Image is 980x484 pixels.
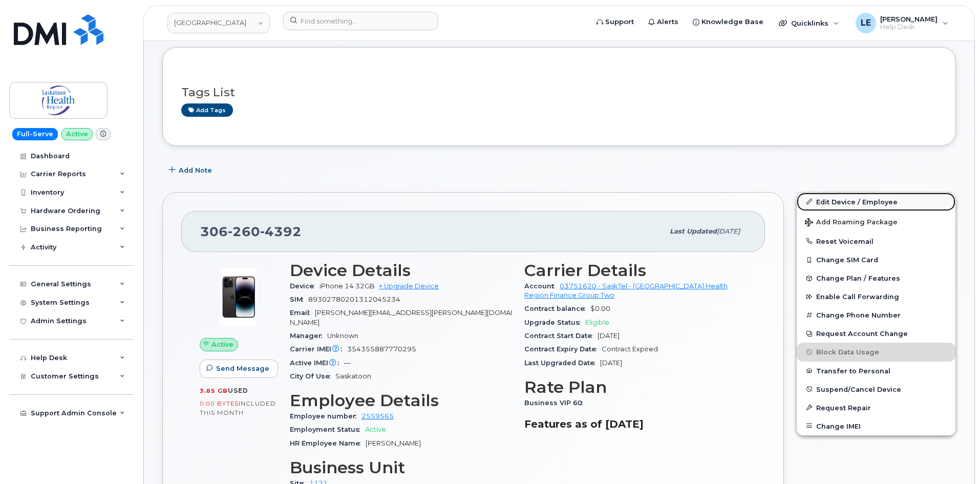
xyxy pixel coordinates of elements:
button: Transfer to Personal [797,362,955,380]
span: [DATE] [600,359,622,367]
span: Add Roaming Package [805,218,898,228]
span: Contract Expiry Date [524,345,602,353]
span: Change Plan / Features [816,275,900,282]
h3: Tags List [181,86,937,99]
span: Active [365,426,386,433]
a: Alerts [641,12,686,32]
span: Support [605,17,634,27]
button: Suspend/Cancel Device [797,380,955,398]
iframe: Messenger Launcher [935,439,972,476]
span: Business VIP 60 [524,399,588,407]
span: City Of Use [290,372,335,380]
span: [PERSON_NAME][EMAIL_ADDRESS][PERSON_NAME][DOMAIN_NAME] [290,309,512,326]
h3: Rate Plan [524,378,747,396]
span: Knowledge Base [701,17,763,27]
span: Alerts [657,17,678,27]
button: Block Data Usage [797,343,955,361]
a: Add tags [181,103,233,116]
button: Reset Voicemail [797,232,955,250]
button: Send Message [200,360,278,378]
span: 0.00 Bytes [200,400,239,407]
button: Request Repair [797,398,955,417]
a: Edit Device / Employee [797,193,955,211]
a: 03751620 - SaskTel - [GEOGRAPHIC_DATA] Health Region Finance Group Two [524,282,728,299]
div: Quicklinks [772,13,846,33]
span: 89302780201312045234 [308,296,400,303]
span: Manager [290,332,327,340]
span: Quicklinks [791,19,828,27]
span: [PERSON_NAME] [366,439,421,447]
span: Device [290,282,319,290]
span: included this month [200,399,276,416]
h3: Business Unit [290,458,512,477]
span: Contract Expired [602,345,658,353]
span: used [228,387,248,394]
button: Request Account Change [797,324,955,343]
button: Change Phone Number [797,306,955,324]
span: Active [211,340,233,349]
img: image20231002-4137094-12l9yso.jpeg [208,266,269,328]
h3: Features as of [DATE] [524,418,747,430]
button: Change SIM Card [797,250,955,269]
span: Contract balance [524,305,590,312]
span: $0.00 [590,305,610,312]
input: Find something... [283,12,438,30]
span: HR Employee Name [290,439,366,447]
button: Change Plan / Features [797,269,955,287]
span: Last updated [670,227,717,235]
span: Add Note [179,165,212,175]
span: Last Upgraded Date [524,359,600,367]
span: Eligible [585,319,609,326]
span: Upgrade Status [524,319,585,326]
a: Knowledge Base [686,12,771,32]
a: Support [589,12,641,32]
span: Saskatoon [335,372,371,380]
span: Active IMEI [290,359,344,367]
h3: Device Details [290,261,512,280]
button: Change IMEI [797,417,955,435]
span: 3.85 GB [200,387,228,394]
button: Add Roaming Package [797,211,955,232]
span: Account [524,282,560,290]
span: Contract Start Date [524,332,598,340]
span: Help Desk [880,23,938,31]
div: Logan Ellison [848,13,955,33]
h3: Carrier Details [524,261,747,280]
span: [PERSON_NAME] [880,15,938,23]
a: Saskatoon Health Region [167,13,270,33]
span: — [344,359,351,367]
span: 260 [228,224,260,239]
span: Enable Call Forwarding [816,293,899,301]
span: 354355887770295 [347,345,416,353]
span: Send Message [216,364,269,373]
span: Employee number [290,412,361,420]
span: [DATE] [598,332,620,340]
span: 4392 [260,224,302,239]
span: Email [290,309,315,317]
span: Carrier IMEI [290,345,347,353]
button: Enable Call Forwarding [797,287,955,306]
h3: Employee Details [290,391,512,410]
span: Employment Status [290,426,365,433]
span: SIM [290,296,308,303]
span: LE [861,17,871,29]
a: + Upgrade Device [379,282,439,290]
a: 2559565 [361,412,394,420]
button: Add Note [162,161,221,180]
span: [DATE] [717,227,740,235]
span: Unknown [327,332,358,340]
span: 306 [200,224,302,239]
span: iPhone 14 32GB [319,282,375,290]
span: Suspend/Cancel Device [816,385,901,393]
